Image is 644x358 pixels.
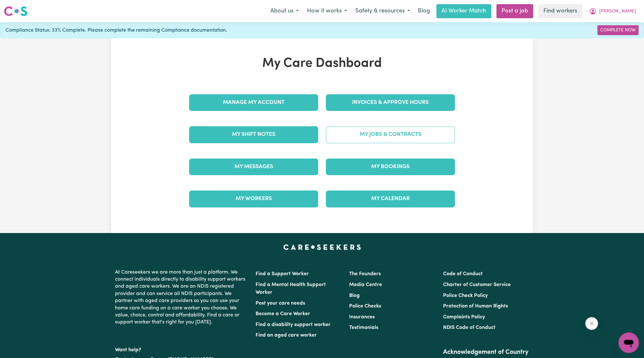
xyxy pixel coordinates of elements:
a: Police Check Policy [443,293,488,298]
a: Become a Care Worker [256,311,310,316]
a: Find a disability support worker [256,322,331,327]
a: Media Centre [349,282,382,287]
a: Find a Mental Health Support Worker [256,282,326,295]
iframe: Close message [585,317,598,330]
h2: Acknowledgement of Country [443,348,529,356]
p: Want help? [115,344,248,354]
a: Code of Conduct [443,271,483,276]
a: Protection of Human Rights [443,304,508,309]
a: Complaints Policy [443,315,485,320]
iframe: Button to launch messaging window [618,332,639,353]
a: Police Checks [349,304,381,309]
a: Find a Support Worker [256,271,309,276]
a: AI Worker Match [436,4,491,18]
span: [PERSON_NAME] [599,8,636,15]
a: My Workers [189,191,318,207]
button: Safety & resources [351,4,414,18]
img: Careseekers logo [4,5,27,17]
span: Compliance Status: 33% Complete. Please complete the remaining Compliance documentation. [5,27,227,34]
span: Need any help? [4,4,39,10]
a: Careseekers home page [283,245,361,250]
a: Post your care needs [256,301,305,306]
a: Find an aged care worker [256,333,317,338]
h1: My Care Dashboard [185,56,459,71]
a: Find workers [538,4,582,18]
a: Complete Now [597,25,639,35]
a: My Bookings [326,159,455,175]
a: Manage My Account [189,94,318,111]
button: How it works [303,4,351,18]
a: Post a job [496,4,533,18]
a: Blog [414,4,434,18]
a: Testimonials [349,325,378,330]
a: NDIS Code of Conduct [443,325,495,330]
button: My Account [585,4,640,18]
a: Blog [349,293,360,298]
a: Charter of Customer Service [443,282,511,287]
p: At Careseekers we are more than just a platform. We connect individuals directly to disability su... [115,266,248,329]
button: About us [266,4,303,18]
a: My Jobs & Contracts [326,126,455,143]
a: My Messages [189,159,318,175]
a: Careseekers logo [4,4,27,19]
a: Insurances [349,315,375,320]
a: The Founders [349,271,381,276]
a: My Calendar [326,191,455,207]
a: My Shift Notes [189,126,318,143]
a: Invoices & Approve Hours [326,94,455,111]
